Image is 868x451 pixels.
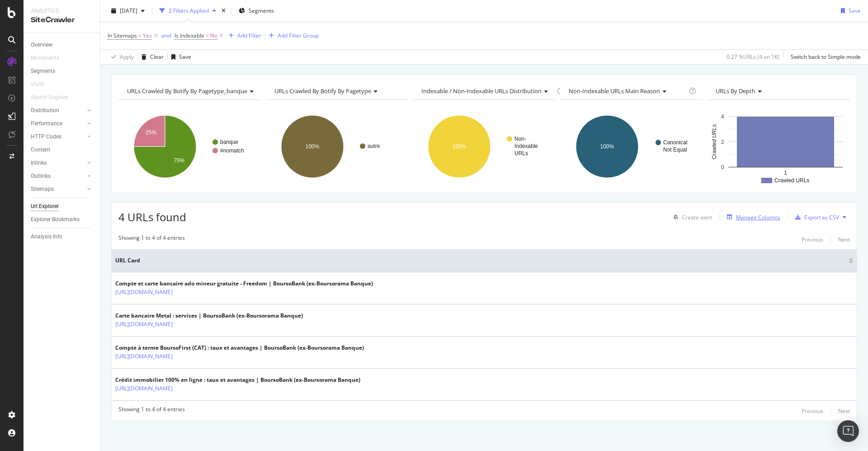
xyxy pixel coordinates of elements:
text: 75% [174,157,184,164]
div: Visits [31,80,44,89]
div: Compte à terme BoursoFirst (CAT) : taux et avantages | BoursoBank (ex-Boursorama Banque) [115,344,364,352]
a: Analysis Info [31,232,94,242]
div: 2 Filters Applied [169,7,209,14]
div: Switch back to Simple mode [791,53,861,61]
div: Carte bancaire Metal : services | BoursoBank (ex-Boursorama Banque) [115,312,303,320]
text: Indexable [514,143,538,149]
button: 2 Filters Applied [156,4,220,18]
button: Next [838,234,850,245]
a: [URL][DOMAIN_NAME] [115,352,173,361]
div: A chart. [118,107,259,186]
text: Not Equal [663,147,687,153]
button: [DATE] [108,4,148,18]
div: Inlinks [31,158,47,168]
div: Search Engines [31,93,68,102]
text: Crawled URLs [774,177,809,184]
div: Outlinks [31,171,51,181]
div: Apply [120,53,134,61]
button: Manage Columns [723,212,780,223]
span: URLs by Depth [716,87,755,95]
span: Yes [143,29,152,42]
div: Explorer Bookmarks [31,215,80,224]
text: Crawled URLs [711,124,717,159]
button: Save [837,4,861,18]
a: Movements [31,53,68,63]
button: Add Filter Group [265,30,319,41]
a: Visits [31,80,53,89]
div: Next [838,407,850,415]
svg: A chart. [266,107,406,186]
a: Sitemaps [31,185,85,194]
span: URL Card [115,256,846,265]
div: Next [838,236,850,243]
button: Segments [235,4,278,18]
button: Apply [108,50,134,64]
span: No [210,29,217,42]
span: = [138,32,142,39]
a: Distribution [31,106,85,115]
span: URLs Crawled By Botify By pagetype_banque [127,87,247,95]
div: Manage Columns [736,214,780,221]
div: Crédit immobilier 100% en ligne : taux et avantages | BoursoBank (ex-Boursorama Banque) [115,376,360,384]
a: [URL][DOMAIN_NAME] [115,384,173,393]
button: Next [838,405,850,416]
button: and [161,31,171,40]
button: Export as CSV [792,210,839,224]
a: Inlinks [31,158,85,168]
a: Overview [31,40,94,50]
div: times [220,6,227,15]
span: Indexable / Non-Indexable URLs distribution [421,87,542,95]
div: Clear [150,53,164,61]
div: Open Intercom Messenger [837,420,859,442]
div: Overview [31,40,52,50]
div: Content [31,145,50,155]
button: Switch back to Simple mode [787,50,861,64]
a: [URL][DOMAIN_NAME] [115,288,173,297]
text: #nomatch [220,147,244,154]
div: SiteCrawler [31,15,93,25]
text: autre [368,143,380,149]
text: 0 [721,164,724,171]
div: Compte et carte bancaire ado mineur gratuite - Freedom | BoursoBank (ex-Boursorama Banque) [115,280,373,288]
div: HTTP Codes [31,132,61,142]
h4: URLs by Depth [714,84,842,98]
text: Non- [514,136,526,142]
span: In Sitemaps [108,32,137,39]
div: Previous [802,236,823,243]
a: Search Engines [31,93,77,102]
h4: Indexable / Non-Indexable URLs Distribution [420,84,555,98]
a: Segments [31,66,94,76]
text: 25% [146,129,156,136]
a: Performance [31,119,85,128]
a: Content [31,145,94,155]
svg: A chart. [560,107,703,186]
a: Explorer Bookmarks [31,215,94,224]
button: Previous [802,234,823,245]
a: HTTP Codes [31,132,85,142]
text: URLs [514,150,528,157]
button: Save [168,50,191,64]
h4: Non-Indexable URLs Main Reason [567,84,688,98]
h4: URLs Crawled By Botify By pagetype_banque [125,84,261,98]
div: Url Explorer [31,202,59,211]
text: 4 [721,114,724,120]
div: Save [179,53,191,61]
div: Performance [31,119,62,128]
text: 100% [305,143,319,150]
div: A chart. [413,107,553,186]
button: Add Filter [225,30,261,41]
a: Outlinks [31,171,85,181]
div: Previous [802,407,823,415]
div: Sitemaps [31,185,54,194]
svg: A chart. [707,107,850,186]
div: Showing 1 to 4 of 4 entries [118,405,185,416]
button: Create alert [670,210,712,224]
span: 4 URLs found [118,209,186,224]
div: Add Filter Group [278,32,319,39]
h4: URLs Crawled By Botify By pagetype [273,84,401,98]
a: Url Explorer [31,202,94,211]
span: = [206,32,209,39]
